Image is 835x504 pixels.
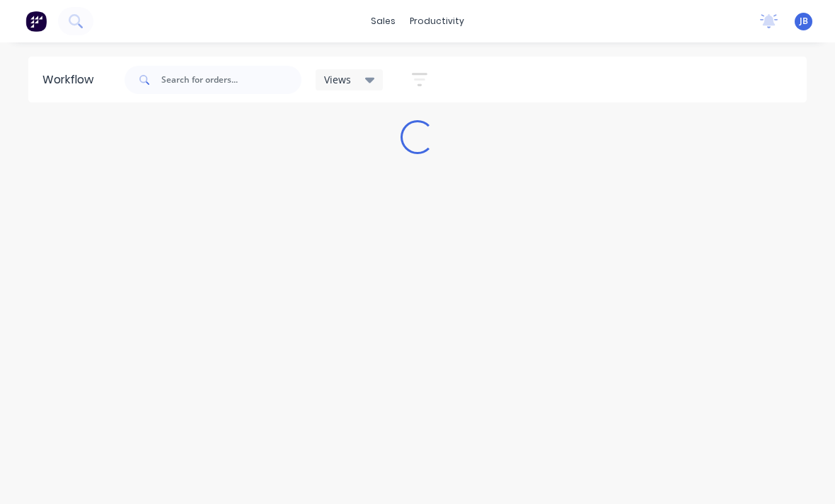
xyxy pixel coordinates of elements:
[161,66,301,94] input: Search for orders...
[403,11,471,32] div: productivity
[42,71,100,88] div: Workflow
[25,11,47,32] img: Factory
[800,15,808,28] span: JB
[364,11,403,32] div: sales
[324,72,351,87] span: Views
